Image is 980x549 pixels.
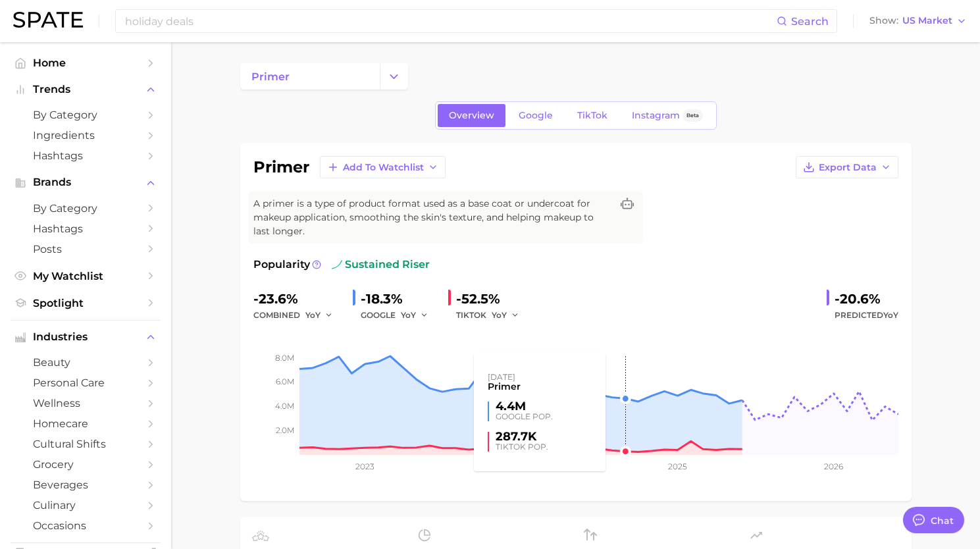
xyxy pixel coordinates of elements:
[305,307,334,323] button: YoY
[33,202,138,215] span: by Category
[253,197,611,238] span: A primer is a type of product format used as a base coat or undercoat for makeup application, smo...
[686,110,699,121] span: Beta
[33,109,138,121] span: by Category
[33,417,138,430] span: homecare
[511,461,530,471] tspan: 2024
[33,84,138,95] span: Trends
[33,438,138,450] span: cultural shifts
[835,307,898,323] span: Predicted
[11,515,161,536] a: occasions
[456,307,529,323] div: TIKTOK
[33,519,138,532] span: occasions
[902,17,952,24] span: US Market
[11,454,161,475] a: grocery
[11,53,161,73] a: Home
[361,307,438,323] div: GOOGLE
[819,162,877,173] span: Export Data
[519,110,553,121] span: Google
[33,458,138,471] span: grocery
[11,219,161,239] a: Hashtags
[11,239,161,259] a: Posts
[632,110,680,121] span: Instagram
[507,104,564,127] a: Google
[11,327,161,347] button: Industries
[33,479,138,491] span: beverages
[866,13,970,30] button: ShowUS Market
[253,159,309,175] h1: primer
[11,413,161,434] a: homecare
[796,156,898,178] button: Export Data
[11,373,161,393] a: personal care
[380,63,408,90] button: Change Category
[253,307,342,323] div: combined
[11,393,161,413] a: wellness
[11,434,161,454] a: cultural shifts
[11,352,161,373] a: beauty
[577,110,607,121] span: TikTok
[11,172,161,192] button: Brands
[240,63,380,90] a: primer
[621,104,714,127] a: InstagramBeta
[33,243,138,255] span: Posts
[869,17,898,24] span: Show
[33,331,138,343] span: Industries
[566,104,619,127] a: TikTok
[11,198,161,219] a: by Category
[332,257,430,273] span: sustained riser
[33,297,138,309] span: Spotlight
[11,125,161,145] a: Ingredients
[401,307,429,323] button: YoY
[492,309,507,321] span: YoY
[33,129,138,142] span: Ingredients
[11,475,161,495] a: beverages
[11,105,161,125] a: by Category
[835,288,898,309] div: -20.6%
[251,70,290,83] span: primer
[320,156,446,178] button: Add to Watchlist
[668,461,687,471] tspan: 2025
[253,257,310,273] span: Popularity
[11,293,161,313] a: Spotlight
[492,307,520,323] button: YoY
[11,145,161,166] a: Hashtags
[456,288,529,309] div: -52.5%
[33,397,138,409] span: wellness
[33,222,138,235] span: Hashtags
[883,310,898,320] span: YoY
[33,499,138,511] span: culinary
[33,377,138,389] span: personal care
[33,270,138,282] span: My Watchlist
[438,104,505,127] a: Overview
[449,110,494,121] span: Overview
[11,495,161,515] a: culinary
[11,266,161,286] a: My Watchlist
[305,309,321,321] span: YoY
[33,149,138,162] span: Hashtags
[33,356,138,369] span: beauty
[791,15,829,28] span: Search
[401,309,416,321] span: YoY
[824,461,843,471] tspan: 2026
[343,162,424,173] span: Add to Watchlist
[11,80,161,99] button: Trends
[361,288,438,309] div: -18.3%
[332,259,342,270] img: sustained riser
[124,10,777,32] input: Search here for a brand, industry, or ingredient
[13,12,83,28] img: SPATE
[33,176,138,188] span: Brands
[355,461,374,471] tspan: 2023
[33,57,138,69] span: Home
[253,288,342,309] div: -23.6%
